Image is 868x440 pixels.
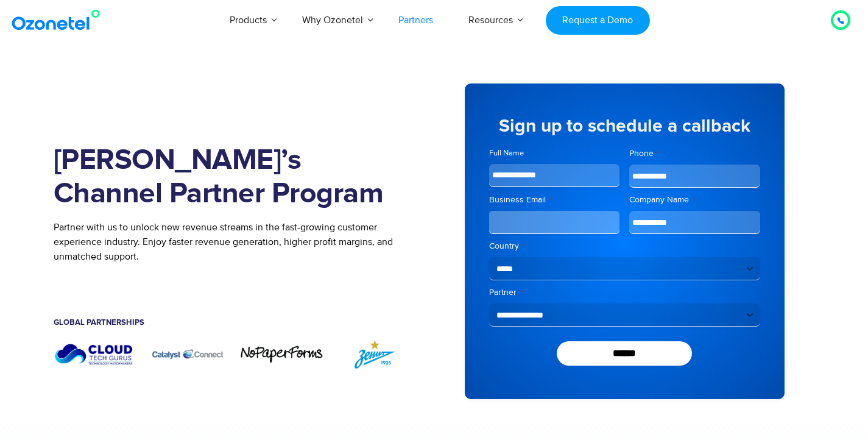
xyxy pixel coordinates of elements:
[54,339,135,369] img: CloubTech
[629,194,760,206] label: Company Name
[54,339,416,369] div: Image Carousel
[54,339,135,369] div: 6 / 7
[489,194,620,206] label: Business Email
[489,286,760,299] label: Partner
[147,339,228,369] img: CatalystConnect
[54,220,416,264] p: Partner with us to unlock new revenue streams in the fast-growing customer experience industry. E...
[54,144,416,211] h1: [PERSON_NAME]’s Channel Partner Program
[241,345,322,364] div: 1 / 7
[334,339,416,369] img: ZENIT
[546,6,650,35] a: Request a Demo
[54,319,416,327] h5: Global Partnerships
[334,339,416,369] div: 2 / 7
[489,117,760,135] h5: Sign up to schedule a callback
[489,240,760,252] label: Country
[241,345,322,364] img: nopaperforms
[629,147,760,160] label: Phone
[147,339,228,369] div: 7 / 7
[489,147,620,159] label: Full Name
